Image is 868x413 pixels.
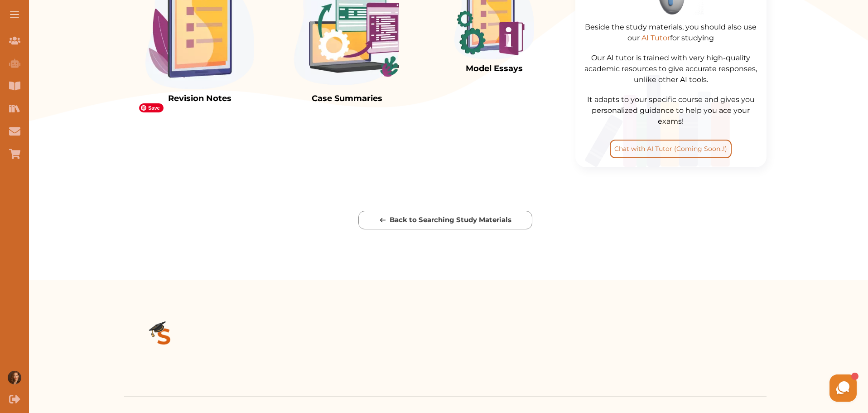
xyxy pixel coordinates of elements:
button: [object Object] [358,211,532,229]
p: Beside the study materials, you should also use our for studying [584,22,757,44]
p: Revision Notes [145,92,254,105]
iframe: HelpCrunch [651,372,859,404]
button: Chat with AI Tutor (Coming Soon..!) [610,140,732,158]
span: AI Tutor [641,34,670,42]
img: arrow [380,218,386,223]
img: User profile [8,371,21,384]
p: Our AI tutor is trained with very high-quality academic resources to give accurate responses, unl... [584,53,757,85]
span: Save [139,103,164,112]
p: Case Summaries [293,92,401,105]
img: BhZmPIAAAAASUVORK5CYII= [584,75,730,167]
img: Logo [124,298,204,378]
p: Model Essays [454,63,534,75]
p: Back to Searching Study Materials [376,215,515,225]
